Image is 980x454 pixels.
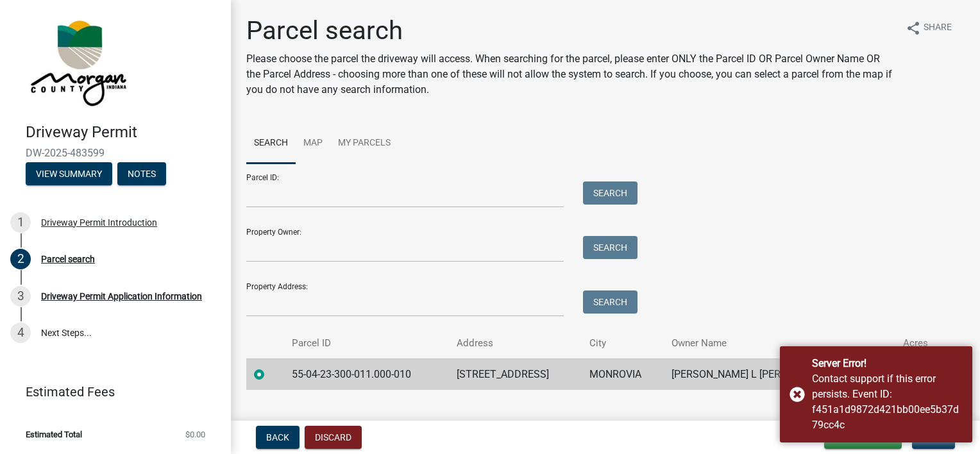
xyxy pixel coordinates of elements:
span: Back [266,432,289,442]
button: Back [256,426,300,449]
td: MONROVIA [582,358,664,390]
th: Address [449,328,581,358]
button: Discard [305,426,362,449]
img: Morgan County, Indiana [26,13,129,110]
wm-modal-confirm: Summary [26,169,112,180]
a: My Parcels [330,123,398,164]
span: Estimated Total [26,430,82,439]
a: Estimated Fees [10,379,210,405]
span: DW-2025-483599 [26,147,205,159]
button: Search [583,181,638,205]
div: Driveway Permit Application Information [41,292,202,301]
div: 4 [10,323,31,343]
p: Please choose the parcel the driveway will access. When searching for the parcel, please enter ON... [246,51,895,97]
button: Search [583,290,638,314]
td: 55-04-23-300-011.000-010 [284,358,450,390]
th: City [582,328,664,358]
span: $0.00 [185,430,205,439]
div: 2 [10,249,31,269]
td: [PERSON_NAME] L [PERSON_NAME] L [664,358,895,390]
th: Parcel ID [284,328,450,358]
wm-modal-confirm: Notes [117,169,166,180]
td: [STREET_ADDRESS] [449,358,581,390]
div: Server Error! [812,356,963,371]
div: Driveway Permit Introduction [41,218,157,227]
h1: Parcel search [246,15,895,46]
button: View Summary [26,162,112,185]
div: 1 [10,212,31,233]
a: Map [296,123,330,164]
div: Contact support if this error persists. Event ID: f451a1d9872d421bb00ee5b37d79cc4c [812,371,963,433]
th: Acres [895,328,946,358]
button: Search [583,236,638,259]
div: Parcel search [41,255,95,264]
button: shareShare [895,15,962,40]
span: Share [924,21,952,36]
i: share [906,21,921,36]
button: Notes [117,162,166,185]
h4: Driveway Permit [26,123,221,142]
th: Owner Name [664,328,895,358]
div: 3 [10,286,31,307]
a: Search [246,123,296,164]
